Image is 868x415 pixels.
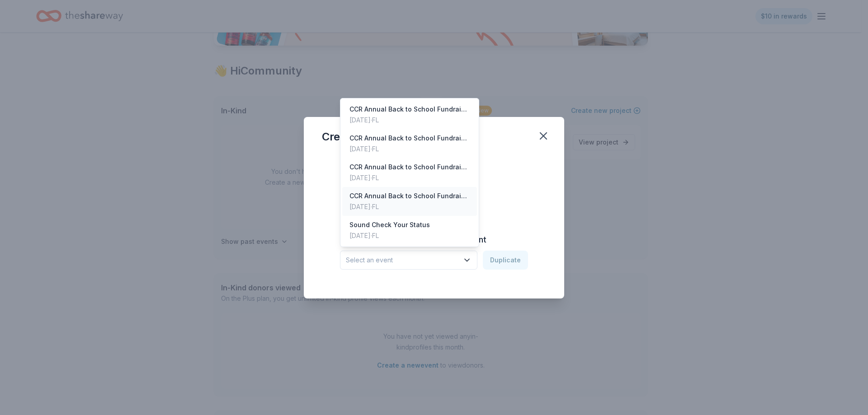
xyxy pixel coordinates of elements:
[349,230,430,241] div: [DATE] · FL
[346,255,459,266] span: Select an event
[349,115,470,126] div: [DATE] · FL
[349,191,470,201] div: CCR Annual Back to School Fundraiser
[349,173,470,183] div: [DATE] · FL
[349,104,470,115] div: CCR Annual Back to School Fundraiser -[GEOGRAPHIC_DATA]
[349,133,470,144] div: CCR Annual Back to School Fundraiser -[GEOGRAPHIC_DATA]
[340,251,477,270] button: Select an event
[349,144,470,154] div: [DATE] · FL
[349,219,430,230] div: Sound Check Your Status
[349,201,470,212] div: [DATE] · FL
[340,98,479,247] div: Select an event
[349,162,470,173] div: CCR Annual Back to School Fundraiser -[PERSON_NAME]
